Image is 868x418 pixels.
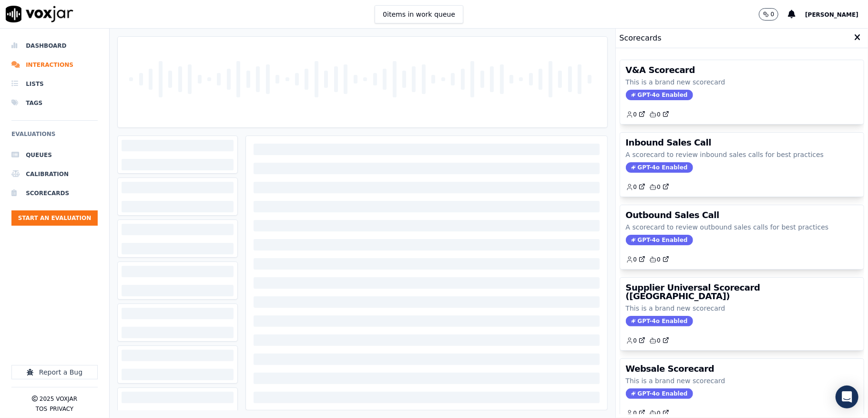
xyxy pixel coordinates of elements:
[11,184,98,203] a: Scorecards
[626,111,650,118] button: 0
[11,74,98,94] a: Lists
[626,66,858,74] h3: V&A Scorecard
[649,256,669,263] a: 0
[805,9,868,20] button: [PERSON_NAME]
[11,36,98,55] a: Dashboard
[626,77,858,87] p: This is a brand new scorecard
[626,90,693,100] span: GPT-4o Enabled
[649,183,669,191] a: 0
[836,386,858,408] div: Open Intercom Messenger
[11,210,98,226] button: Start an Evaluation
[805,11,858,18] span: [PERSON_NAME]
[626,162,693,173] span: GPT-4o Enabled
[11,146,98,165] a: Queues
[626,150,858,159] p: A scorecard to review inbound sales calls for best practices
[11,55,98,74] a: Interactions
[616,29,868,48] div: Scorecards
[649,111,669,118] a: 0
[626,337,650,345] button: 0
[36,405,47,413] button: TOS
[626,183,646,191] a: 0
[626,111,646,118] a: 0
[626,337,646,345] a: 0
[759,8,788,21] button: 0
[649,337,669,345] a: 0
[626,388,693,399] span: GPT-4o Enabled
[50,405,73,413] button: Privacy
[626,211,858,219] h3: Outbound Sales Call
[626,235,693,245] span: GPT-4o Enabled
[626,365,858,373] h3: Websale Scorecard
[40,395,77,403] p: 2025 Voxjar
[626,256,646,263] a: 0
[11,128,98,146] h6: Evaluations
[626,316,693,326] span: GPT-4o Enabled
[11,365,98,379] button: Report a Bug
[375,5,463,23] button: 0items in work queue
[759,8,779,21] button: 0
[626,283,858,301] h3: Supplier Universal Scorecard ([GEOGRAPHIC_DATA])
[626,409,646,417] a: 0
[649,409,669,417] a: 0
[626,222,858,232] p: A scorecard to review outbound sales calls for best practices
[626,303,858,313] p: This is a brand new scorecard
[626,138,858,147] h3: Inbound Sales Call
[11,94,98,113] a: Tags
[626,183,650,191] button: 0
[11,165,98,184] a: Calibration
[6,6,73,22] img: voxjar logo
[771,10,775,18] p: 0
[626,256,650,263] button: 0
[626,376,858,386] p: This is a brand new scorecard
[626,409,650,417] button: 0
